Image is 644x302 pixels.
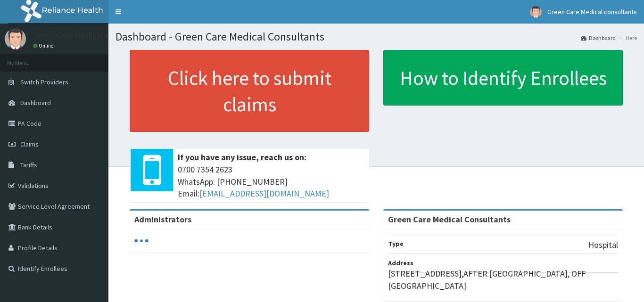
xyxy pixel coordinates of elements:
p: [STREET_ADDRESS],AFTER [GEOGRAPHIC_DATA], OFF [GEOGRAPHIC_DATA] [388,268,618,292]
a: [EMAIL_ADDRESS][DOMAIN_NAME] [199,188,329,199]
span: Tariffs [20,161,37,169]
strong: Green Care Medical Consultants [388,214,511,225]
b: Address [388,259,413,267]
b: Administrators [134,214,191,225]
svg: audio-loading [134,234,149,248]
li: Here [617,34,637,42]
p: Green Care Medical consultants [33,31,149,39]
b: Type [388,239,404,248]
p: Hospital [588,239,618,251]
span: Dashboard [20,98,51,107]
a: How to Identify Enrollees [383,50,623,106]
img: User Image [5,28,26,49]
a: Online [33,42,56,49]
img: User Image [530,6,542,18]
span: 0700 7354 2623 WhatsApp: [PHONE_NUMBER] Email: [178,163,364,200]
a: Click here to submit claims [130,50,369,132]
span: Switch Providers [20,78,68,86]
a: Dashboard [581,34,616,42]
h1: Dashboard - Green Care Medical Consultants [116,31,637,43]
span: Claims [20,140,39,148]
b: If you have any issue, reach us on: [178,152,306,163]
span: Green Care Medical consultants [547,8,637,16]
